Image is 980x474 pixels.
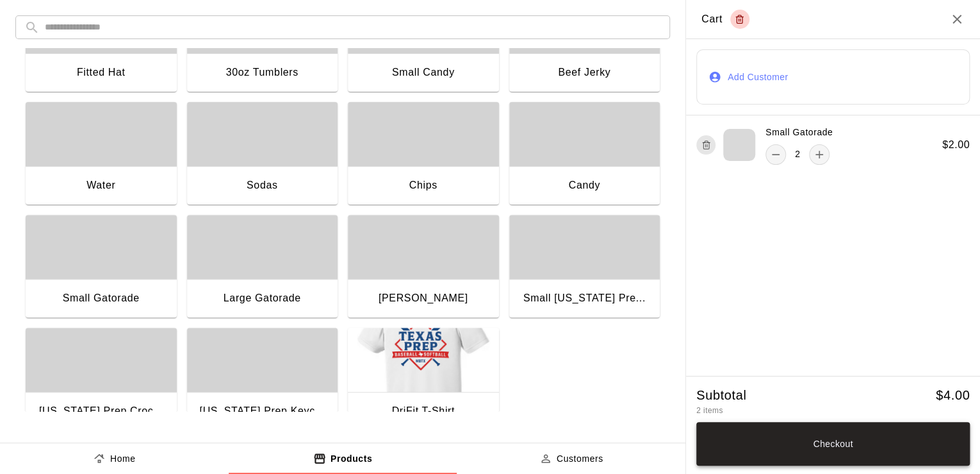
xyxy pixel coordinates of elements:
button: Close [949,12,965,27]
button: Chips [348,102,499,207]
p: Home [110,452,136,466]
button: Large Gatorade [187,215,338,320]
div: DriFit T-Shirt [392,403,455,419]
div: Small [US_STATE] Pre... [523,290,646,307]
div: Small Gatorade [63,290,140,307]
div: [PERSON_NAME] [379,290,468,307]
button: Checkout [696,422,970,466]
div: Small Candy [392,64,455,81]
p: Products [331,452,372,466]
button: [PERSON_NAME] [348,215,499,320]
p: 2 [795,148,800,161]
img: DriFit T-Shirt [348,328,499,392]
div: [US_STATE] Prep Keyc... [199,403,325,419]
button: add [809,144,829,165]
div: Cart [701,10,749,29]
h5: Subtotal [696,387,746,404]
h6: $ 2.00 [942,137,970,153]
button: Small Gatorade [26,215,177,320]
button: remove [765,144,786,165]
div: Fitted Hat [77,64,126,81]
button: DriFit T-ShirtDriFit T-Shirt [348,328,499,433]
h5: $ 4.00 [936,387,970,404]
button: Small [US_STATE] Pre... [509,215,660,320]
button: Sodas [187,102,338,207]
p: Customers [557,452,603,466]
button: Candy [509,102,660,207]
div: Chips [409,177,437,194]
button: [US_STATE] Prep Keyc... [187,328,338,433]
p: Small Gatorade [765,126,833,139]
div: Water [86,177,115,194]
div: 30oz Tumblers [226,64,298,81]
div: [US_STATE] Prep Croc... [39,403,163,419]
div: Beef Jerky [558,64,610,81]
div: Sodas [247,177,278,194]
div: Candy [569,177,600,194]
button: Add Customer [696,49,970,105]
button: Water [26,102,177,207]
button: [US_STATE] Prep Croc... [26,328,177,433]
span: 2 items [696,406,723,415]
button: Empty cart [730,10,749,29]
div: Large Gatorade [224,290,301,307]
